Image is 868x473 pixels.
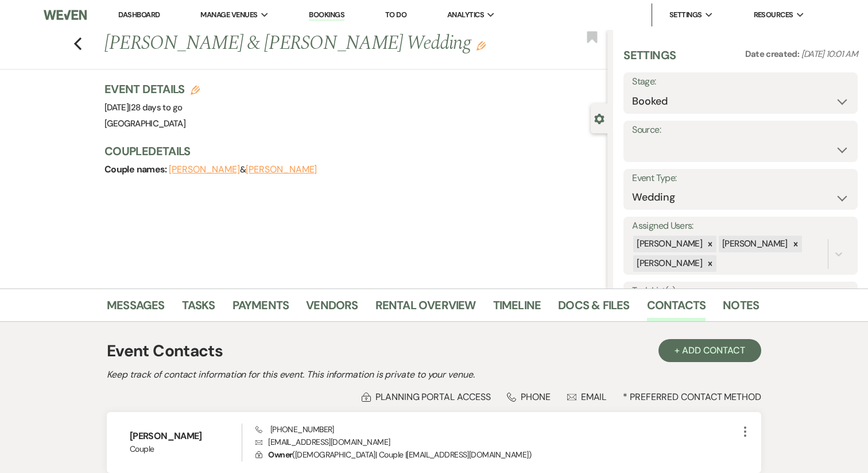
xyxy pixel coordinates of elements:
span: Manage Venues [200,9,257,21]
a: Rental Overview [375,296,476,321]
div: [PERSON_NAME] [633,236,704,252]
span: [DATE] [104,102,182,113]
span: [PHONE_NUMBER] [255,424,334,434]
span: Resources [754,9,793,21]
div: * Preferred Contact Method [107,391,761,403]
button: Close lead details [594,113,604,124]
a: Notes [723,296,759,321]
a: Payments [232,296,289,321]
a: Bookings [309,10,344,21]
h3: Couple Details [104,143,596,159]
h1: [PERSON_NAME] & [PERSON_NAME] Wedding [104,30,502,57]
div: [PERSON_NAME] [633,255,704,272]
img: Weven Logo [44,3,87,27]
h6: [PERSON_NAME] [130,430,242,443]
div: Email [567,391,607,403]
button: [PERSON_NAME] [246,165,317,174]
button: + Add Contact [658,339,761,362]
span: Analytics [447,9,484,21]
h2: Keep track of contact information for this event. This information is private to your venue. [107,368,761,382]
label: Assigned Users: [632,218,849,234]
a: To Do [385,10,406,20]
a: Timeline [493,296,541,321]
p: ( [DEMOGRAPHIC_DATA] | Couple | [EMAIL_ADDRESS][DOMAIN_NAME] ) [255,448,738,461]
span: Couple [130,443,242,455]
p: [EMAIL_ADDRESS][DOMAIN_NAME] [255,436,738,448]
a: Contacts [647,296,706,321]
h1: Event Contacts [107,339,223,363]
div: [PERSON_NAME] [719,236,789,252]
span: | [129,102,182,113]
span: Settings [669,9,702,21]
span: & [169,164,317,175]
a: Messages [107,296,165,321]
span: Date created: [745,48,801,60]
a: Vendors [306,296,358,321]
span: Owner [268,449,292,460]
a: Tasks [182,296,215,321]
span: Couple names: [104,163,169,175]
a: Docs & Files [558,296,629,321]
h3: Event Details [104,81,200,97]
label: Source: [632,122,849,139]
label: Stage: [632,74,849,90]
a: Dashboard [118,10,160,20]
label: Event Type: [632,170,849,187]
button: [PERSON_NAME] [169,165,240,174]
button: Edit [476,40,486,51]
span: [GEOGRAPHIC_DATA] [104,118,185,129]
span: 28 days to go [131,102,183,113]
h3: Settings [623,47,676,72]
div: Planning Portal Access [362,391,490,403]
span: [DATE] 10:01 AM [801,48,858,60]
label: Task List(s): [632,283,849,299]
div: Phone [507,391,551,403]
